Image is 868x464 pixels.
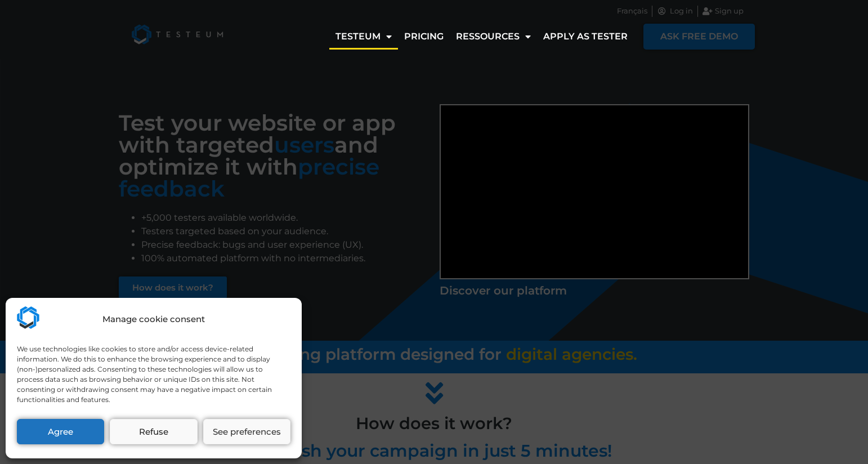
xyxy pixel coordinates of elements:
a: Testeum [329,24,398,50]
a: Pricing [398,24,450,50]
nav: Menu [329,24,634,50]
div: Manage cookie consent [102,313,205,326]
button: Refuse [110,419,197,444]
a: Apply as tester [537,24,634,50]
button: See preferences [203,419,290,444]
button: Agree [17,419,104,444]
div: We use technologies like cookies to store and/or access device-related information. We do this to... [17,344,289,405]
a: Ressources [450,24,537,50]
img: Testeum.com - Application crowdtesting platform [17,306,39,329]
